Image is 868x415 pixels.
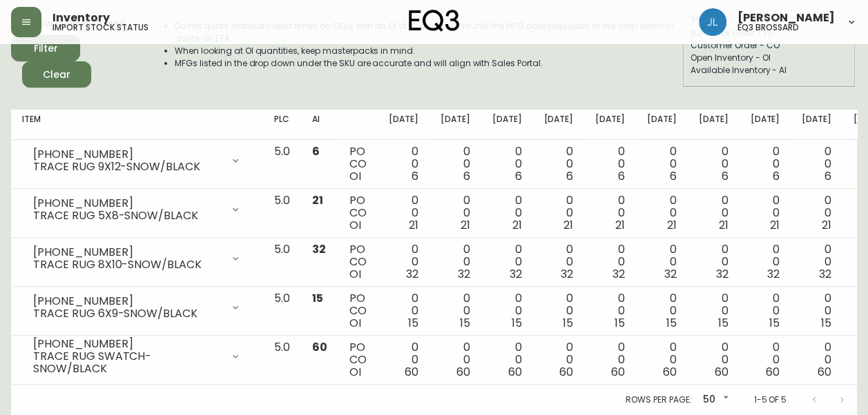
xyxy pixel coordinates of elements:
[802,243,831,281] div: 0 0
[543,292,573,330] div: 0 0
[766,364,780,380] span: 60
[750,243,780,281] div: 0 0
[584,110,636,140] th: [DATE]
[409,10,460,32] img: logo
[52,12,110,23] span: Inventory
[647,292,677,330] div: 0 0
[408,315,418,331] span: 15
[33,161,222,173] div: TRACE RUG 9X12-SNOW/BLACK
[699,341,729,378] div: 0 0
[301,110,338,140] th: AI
[802,292,831,330] div: 0 0
[463,168,470,184] span: 6
[349,194,367,232] div: PO CO
[52,23,148,32] h5: import stock status
[460,315,470,331] span: 15
[753,394,787,406] p: 1-5 of 5
[508,364,521,380] span: 60
[22,61,91,88] button: Clear
[441,243,470,281] div: 0 0
[430,110,481,140] th: [DATE]
[595,243,625,281] div: 0 0
[595,292,625,330] div: 0 0
[22,292,252,323] div: [PHONE_NUMBER]TRACE RUG 6X9-SNOW/BLACK
[543,194,573,232] div: 0 0
[563,217,573,233] span: 21
[822,217,831,233] span: 21
[349,168,361,184] span: OI
[406,266,418,282] span: 32
[441,292,470,330] div: 0 0
[263,238,301,287] td: 5.0
[750,145,780,183] div: 0 0
[312,192,323,208] span: 21
[664,266,677,282] span: 32
[492,292,522,330] div: 0 0
[33,66,80,83] span: Clear
[349,292,367,330] div: PO CO
[802,194,831,232] div: 0 0
[611,364,625,380] span: 60
[691,52,848,64] div: Open Inventory - OI
[691,64,848,77] div: Available Inventory - AI
[492,341,522,378] div: 0 0
[33,259,222,271] div: TRACE RUG 8X10-SNOW/BLACK
[312,290,323,306] span: 15
[263,336,301,385] td: 5.0
[312,241,326,257] span: 32
[389,194,418,232] div: 0 0
[33,338,222,350] div: [PHONE_NUMBER]
[737,23,799,32] h5: eq3 brossard
[11,35,80,61] button: Filter
[175,45,682,57] li: When looking at OI quantities, keep masterpacks in mind.
[514,168,521,184] span: 6
[699,194,729,232] div: 0 0
[509,266,521,282] span: 32
[715,266,728,282] span: 32
[263,287,301,336] td: 5.0
[663,364,677,380] span: 60
[615,315,625,331] span: 15
[699,292,729,330] div: 0 0
[412,168,418,184] span: 6
[349,315,361,331] span: OI
[543,243,573,281] div: 0 0
[714,364,728,380] span: 60
[750,292,780,330] div: 0 0
[22,194,252,225] div: [PHONE_NUMBER]TRACE RUG 5X8-SNOW/BLACK
[647,243,677,281] div: 0 0
[718,217,728,233] span: 21
[769,315,780,331] span: 15
[717,315,728,331] span: 15
[441,194,470,232] div: 0 0
[389,243,418,281] div: 0 0
[770,217,780,233] span: 21
[818,364,831,380] span: 60
[802,145,831,183] div: 0 0
[33,307,222,320] div: TRACE RUG 6X9-SNOW/BLACK
[821,315,831,331] span: 15
[11,110,263,140] th: Item
[22,145,252,176] div: [PHONE_NUMBER]TRACE RUG 9X12-SNOW/BLACK
[532,110,584,140] th: [DATE]
[563,315,573,331] span: 15
[688,110,740,140] th: [DATE]
[22,341,252,372] div: [PHONE_NUMBER]TRACE RUG SWATCH-SNOW/BLACK
[773,168,780,184] span: 6
[263,140,301,189] td: 5.0
[626,394,691,406] p: Rows per page:
[349,145,367,183] div: PO CO
[405,364,418,380] span: 60
[543,341,573,378] div: 0 0
[33,295,222,307] div: [PHONE_NUMBER]
[389,341,418,378] div: 0 0
[349,217,361,233] span: OI
[458,266,470,282] span: 32
[543,145,573,183] div: 0 0
[750,194,780,232] div: 0 0
[595,341,625,378] div: 0 0
[691,39,848,52] div: Customer Order - CO
[349,341,367,378] div: PO CO
[699,145,729,183] div: 0 0
[511,315,521,331] span: 15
